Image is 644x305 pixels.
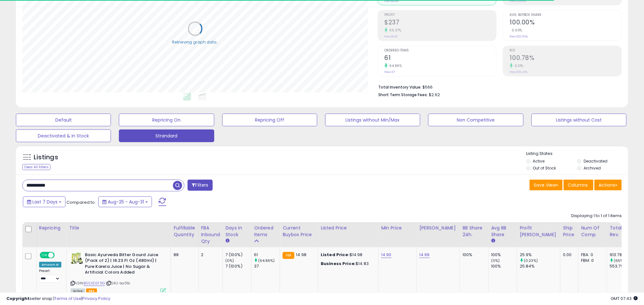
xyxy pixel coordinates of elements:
[510,54,621,63] h2: 100.78%
[381,225,414,231] div: Min Price
[429,92,440,98] span: $2.62
[225,263,251,269] div: 7 (100%)
[385,35,398,38] small: Prev: $143
[22,164,51,170] div: Clear All Filters
[510,13,621,17] span: Avg. Buybox Share
[584,165,601,171] label: Archived
[23,196,65,207] button: Last 7 Days
[82,295,110,302] a: Privacy Policy
[611,295,638,302] span: 2025-09-8 07:43 GMT
[510,35,528,38] small: Prev: 100.00%
[283,252,294,259] small: FBA
[40,252,48,258] span: ON
[254,263,280,269] div: 37
[66,199,96,205] span: Compared to:
[510,70,528,74] small: Prev: 100.47%
[462,252,483,258] div: 100%
[174,252,193,258] div: 88
[581,258,602,263] div: FBM: 0
[321,252,373,258] div: $14.98
[325,114,420,126] button: Listings without Min/Max
[610,263,635,269] div: 553.79
[379,83,617,90] li: $566
[491,263,517,269] div: 100%
[86,288,97,294] span: FBA
[225,258,234,263] small: (0%)
[533,165,556,171] label: Out of Stock
[34,153,58,162] h5: Listings
[254,252,280,258] div: 61
[225,225,249,238] div: Days In Stock
[69,225,168,231] div: Title
[610,252,635,258] div: 913.78
[321,261,373,267] div: $14.83
[222,114,317,126] button: Repricing Off
[321,261,356,267] b: Business Price:
[387,63,402,68] small: 64.86%
[172,40,218,45] div: Retrieving graph data..
[108,199,144,205] span: Aug-25 - Aug-31
[614,258,625,263] small: (65%)
[16,114,111,126] button: Default
[491,252,517,258] div: 100%
[581,225,604,238] div: Num of Comp.
[6,295,30,302] strong: Copyright
[85,252,162,277] b: Basic Ayurveda Bitter Gourd Juice (Pack of 2) | 16.23 Fl Oz (480ml) | Pure Karela Juice | No Suga...
[510,49,621,52] span: ROI
[491,225,514,238] div: Avg BB Share
[39,269,61,283] div: Preset:
[54,295,81,302] a: Terms of Use
[385,70,395,74] small: Prev: 37
[71,252,83,265] img: 51qkap50rxL._SL40_.jpg
[254,225,277,238] div: Ordered Items
[201,225,220,245] div: FBA inbound Qty
[526,151,628,157] p: Listing States:
[225,252,251,258] div: 7 (100%)
[520,252,560,258] div: 25.9%
[98,196,152,207] button: Aug-25 - Aug-31
[39,262,61,268] div: Amazon AI
[174,225,195,238] div: Fulfillable Quantity
[16,129,111,142] button: Deactivated & In Stock
[520,225,558,238] div: Profit [PERSON_NAME]
[524,258,538,263] small: (0.23%)
[54,252,64,258] span: OFF
[563,225,576,238] div: Ship Price
[225,238,229,244] small: Days In Stock.
[258,258,275,263] small: (64.86%)
[594,180,622,190] button: Actions
[385,19,496,27] h2: $237
[385,13,496,17] span: Profit
[531,114,627,126] button: Listings without Cost
[119,114,214,126] button: Repricing On
[510,28,523,33] small: 0.00%
[584,158,607,164] label: Deactivated
[520,263,560,269] div: 25.84%
[419,225,457,231] div: [PERSON_NAME]
[381,252,392,258] a: 14.90
[581,252,602,258] div: FBA: 0
[462,225,486,238] div: BB Share 24h.
[32,199,58,205] span: Last 7 Days
[610,225,633,238] div: Total Rev.
[510,19,621,27] h2: 100.00%
[564,180,593,190] button: Columns
[563,252,573,258] div: 0.00
[71,288,85,294] span: All listings currently available for purchase on Amazon
[428,114,523,126] button: Non Competitive
[6,296,110,302] div: seller snap | |
[39,225,64,231] div: Repricing
[321,225,376,231] div: Listed Price
[119,129,214,142] button: Strandard
[571,213,622,219] div: Displaying 1 to 1 of 1 items
[296,252,306,258] span: 14.98
[385,54,496,63] h2: 61
[321,252,350,258] b: Listed Price:
[379,92,428,97] b: Short Term Storage Fees:
[491,258,500,263] small: (0%)
[568,182,588,188] span: Columns
[387,28,401,33] small: 65.37%
[188,180,212,191] button: Filters
[533,158,545,164] label: Active
[419,252,430,258] a: 14.99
